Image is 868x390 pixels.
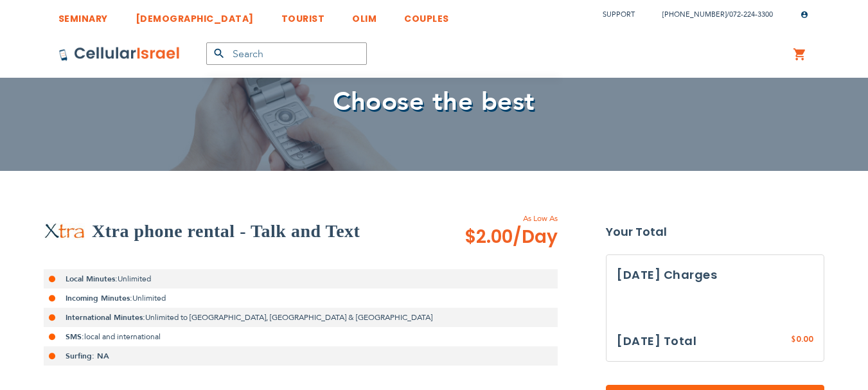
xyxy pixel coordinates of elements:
span: $2.00 [465,224,558,250]
li: local and international [44,327,558,346]
li: Unlimited [44,288,558,308]
input: Search [206,42,367,65]
li: Unlimited to [GEOGRAPHIC_DATA], [GEOGRAPHIC_DATA] & [GEOGRAPHIC_DATA] [44,308,558,327]
img: Xtra phone rental - Talk and Text [44,223,85,240]
span: $ [791,334,796,346]
strong: Your Total [606,222,824,242]
span: Choose the best [333,84,535,120]
a: SEMINARY [58,3,108,27]
h3: [DATE] Charges [617,265,813,285]
a: OLIM [352,3,376,27]
strong: Surfing: NA [66,351,109,361]
strong: Local Minutes: [66,274,118,284]
h3: [DATE] Total [617,332,696,351]
a: [PHONE_NUMBER] [662,10,727,19]
a: [DEMOGRAPHIC_DATA] [136,3,254,27]
h2: Xtra phone rental - Talk and Text [92,218,360,244]
a: Support [603,10,635,19]
span: As Low As [430,213,558,224]
span: 0.00 [796,333,813,344]
a: 072-224-3300 [729,10,773,19]
span: /Day [513,224,558,250]
li: Unlimited [44,269,558,288]
a: TOURIST [281,3,325,27]
li: / [650,5,773,24]
strong: SMS: [66,332,84,342]
img: Cellular Israel Logo [58,46,181,62]
a: COUPLES [404,3,449,27]
strong: Incoming Minutes: [66,293,132,303]
strong: International Minutes: [66,312,145,323]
